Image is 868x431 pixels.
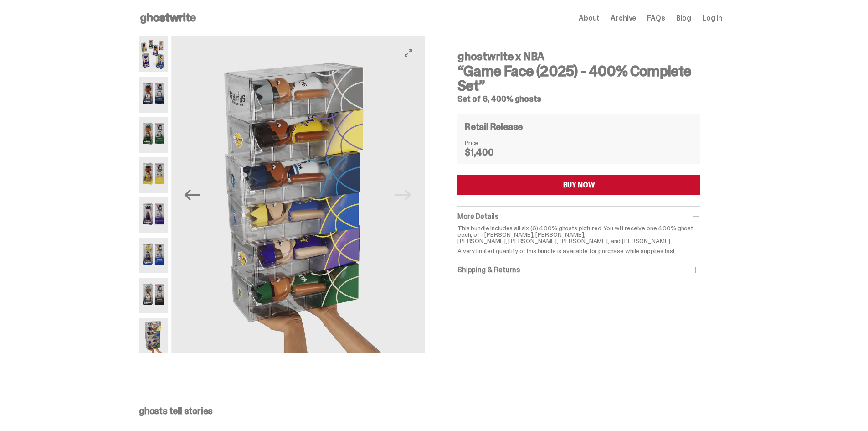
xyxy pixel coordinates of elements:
[563,182,595,189] div: BUY NOW
[457,95,700,103] h5: Set of 6, 400% ghosts
[139,197,168,233] img: NBA-400-HG-Luka.png
[647,15,665,22] a: FAQs
[139,318,168,353] img: NBA-400-HG-Scale.png
[403,47,414,58] button: View full-screen
[139,157,168,192] img: NBA-400-HG%20Bron.png
[139,117,168,152] img: NBA-400-HG-Giannis.png
[465,148,510,157] dd: $1,400
[611,15,636,22] a: Archive
[676,15,691,22] a: Blog
[139,77,168,112] img: NBA-400-HG-Ant.png
[579,15,600,22] a: About
[139,238,168,273] img: NBA-400-HG-Steph.png
[457,64,700,93] h3: “Game Face (2025) - 400% Complete Set”
[139,278,168,313] img: NBA-400-HG-Wemby.png
[139,406,722,415] p: ghosts tell stories
[171,36,425,353] img: NBA-400-HG-Scale.png
[457,265,700,275] div: Shipping & Returns
[465,122,523,131] h4: Retail Release
[139,36,168,72] img: NBA-400-HG-Main.png
[465,140,510,146] dt: Price
[702,15,722,22] a: Log in
[457,225,700,244] p: This bundle includes all six (6) 400% ghosts pictured. You will receive one 400% ghost each, of -...
[457,175,700,195] button: BUY NOW
[457,248,700,254] p: A very limited quantity of this bundle is available for purchase while supplies last.
[182,185,202,205] button: Previous
[457,212,498,221] span: More Details
[457,51,700,62] h4: ghostwrite x NBA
